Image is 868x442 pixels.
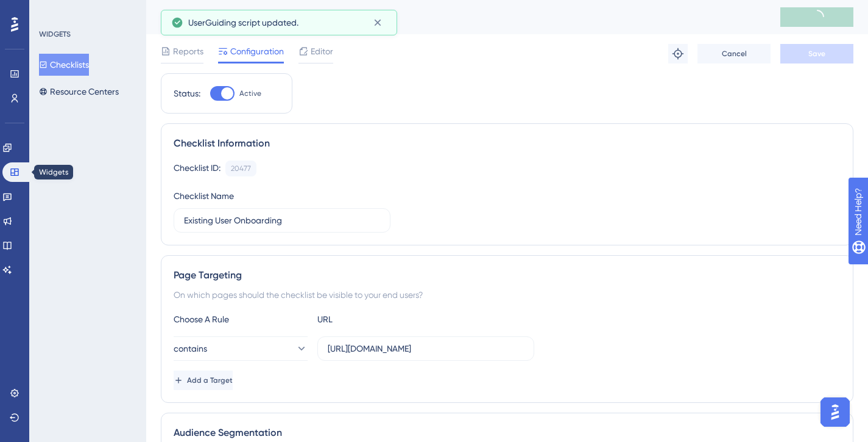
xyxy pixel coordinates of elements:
div: Page Targeting [174,268,841,283]
button: Resource Centers [39,81,119,103]
input: yourwebsite.com/path [328,342,524,355]
div: 20477 [231,164,251,173]
div: Audience Segmentation [174,426,841,440]
span: contains [174,341,207,356]
button: contains [174,336,308,361]
span: Need Help? [29,3,76,18]
button: Checklists [39,54,89,76]
span: Reports [173,44,203,59]
div: WIDGETS [39,29,71,39]
div: Existing User Onboarding [161,9,750,26]
span: Active [239,89,261,98]
button: Add a Target [174,371,233,390]
div: Checklist ID: [174,161,221,176]
span: Save [808,49,825,59]
button: Save [780,44,853,63]
span: Cancel [722,49,747,59]
span: Editor [311,44,333,59]
div: Choose A Rule [174,312,308,327]
span: Add a Target [187,375,233,385]
div: On which pages should the checklist be visible to your end users? [174,288,841,302]
div: Status: [174,86,200,101]
span: Configuration [230,44,284,59]
span: UserGuiding script updated. [188,15,298,30]
div: Checklist Information [174,136,841,151]
div: URL [317,312,451,327]
div: Checklist Name [174,189,234,203]
iframe: UserGuiding AI Assistant Launcher [817,394,853,430]
input: Type your Checklist name [184,214,380,227]
button: Cancel [697,44,771,63]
